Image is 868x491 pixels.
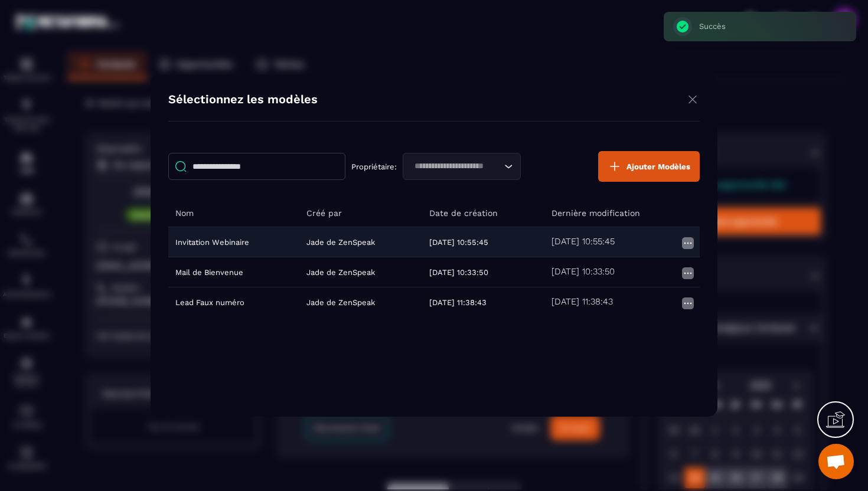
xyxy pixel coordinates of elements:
h5: [DATE] 10:33:50 [552,266,615,278]
td: Jade de ZenSpeak [299,287,422,317]
p: Propriétaire: [351,162,397,171]
h5: [DATE] 11:38:43 [552,296,613,308]
img: plus [608,159,622,174]
h5: [DATE] 10:55:45 [552,236,615,248]
td: Jade de ZenSpeak [299,227,422,257]
div: Ouvrir le chat [818,444,854,479]
th: Date de création [422,199,545,227]
td: Lead Faux numéro [168,287,299,317]
input: Search for option [410,160,501,173]
th: Créé par [299,199,422,227]
span: Ajouter Modèles [626,162,690,171]
td: [DATE] 11:38:43 [422,287,545,317]
img: close [686,92,700,107]
img: more icon [681,236,695,250]
button: Ajouter Modèles [598,151,700,182]
h4: Sélectionnez les modèles [168,92,318,109]
th: Dernière modification [544,199,700,227]
td: [DATE] 10:33:50 [422,257,545,287]
img: more icon [681,296,695,310]
td: [DATE] 10:55:45 [422,227,545,257]
div: Search for option [403,153,521,180]
img: more icon [681,266,695,280]
td: Mail de Bienvenue [168,257,299,287]
th: Nom [168,199,299,227]
td: Jade de ZenSpeak [299,257,422,287]
td: Invitation Webinaire [168,227,299,257]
